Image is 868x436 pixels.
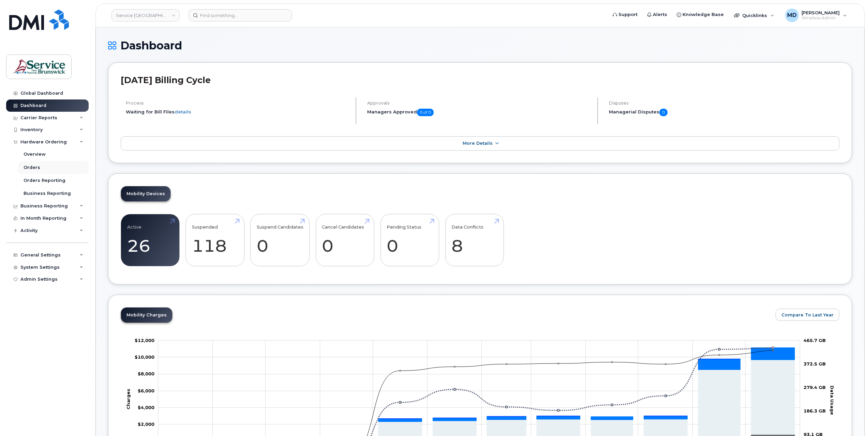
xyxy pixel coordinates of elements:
tspan: $4,000 [138,404,154,410]
g: $0 [138,388,154,393]
tspan: $12,000 [135,337,154,343]
a: Pending Status 0 [387,218,433,263]
li: Waiting for Bill Files [126,109,350,115]
a: Mobility Charges [121,308,172,323]
h4: Disputes [609,100,839,106]
tspan: $6,000 [138,388,154,393]
h1: Dashboard [108,40,852,51]
span: 0 of 0 [417,109,434,116]
span: More Details [463,141,493,146]
tspan: 372.5 GB [804,361,826,366]
h5: Managers Approved [367,109,591,116]
g: $0 [135,354,154,360]
tspan: 186.3 GB [804,408,826,413]
tspan: Charges [125,389,131,409]
h2: [DATE] Billing Cycle [121,75,839,85]
button: Compare To Last Year [776,309,839,321]
h4: Process [126,100,350,106]
a: details [175,109,191,114]
tspan: 279.4 GB [804,384,826,390]
tspan: 465.7 GB [804,337,826,343]
a: Data Conflicts 8 [451,218,497,263]
g: $0 [135,337,154,343]
tspan: Data Usage [830,385,835,415]
a: Cancel Candidates 0 [322,218,368,263]
tspan: $8,000 [138,371,154,376]
g: $0 [138,371,154,376]
span: Compare To Last Year [781,312,834,318]
a: Mobility Devices [121,186,170,201]
span: 0 [659,109,668,116]
h5: Managerial Disputes [609,109,839,116]
g: $0 [138,421,154,427]
tspan: $2,000 [138,421,154,427]
g: $0 [138,404,154,410]
tspan: $10,000 [135,354,154,360]
a: Suspended 118 [192,218,238,263]
a: Suspend Candidates 0 [257,218,303,263]
h4: Approvals [367,100,591,106]
a: Active 26 [127,218,173,263]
